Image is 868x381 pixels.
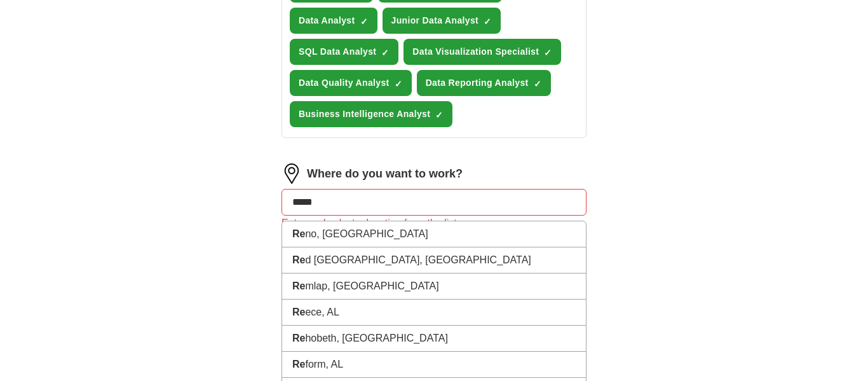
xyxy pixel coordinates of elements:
[299,107,430,121] span: Business Intelligence Analyst
[290,39,398,65] button: SQL Data Analyst✓
[360,17,368,27] span: ✓
[282,221,586,247] li: no, [GEOGRAPHIC_DATA]
[282,274,586,300] li: mlap, [GEOGRAPHIC_DATA]
[544,48,552,58] span: ✓
[435,110,443,120] span: ✓
[299,14,355,27] span: Data Analyst
[403,39,561,65] button: Data Visualization Specialist✓
[282,326,586,352] li: hobeth, [GEOGRAPHIC_DATA]
[292,228,305,239] strong: Re
[290,8,377,34] button: Data Analyst✓
[282,352,586,378] li: form, AL
[426,76,529,90] span: Data Reporting Analyst
[292,333,305,343] strong: Re
[292,307,305,317] strong: Re
[307,165,463,183] label: Where do you want to work?
[290,101,452,127] button: Business Intelligence Analyst✓
[281,163,302,184] img: location.png
[417,70,551,96] button: Data Reporting Analyst✓
[381,48,389,58] span: ✓
[534,79,541,89] span: ✓
[391,14,479,27] span: Junior Data Analyst
[292,281,305,291] strong: Re
[412,45,539,59] span: Data Visualization Specialist
[299,45,376,59] span: SQL Data Analyst
[290,70,412,96] button: Data Quality Analyst✓
[282,247,586,274] li: d [GEOGRAPHIC_DATA], [GEOGRAPHIC_DATA]
[292,254,305,265] strong: Re
[282,300,586,326] li: ece, AL
[383,8,501,34] button: Junior Data Analyst✓
[292,359,305,370] strong: Re
[299,76,390,90] span: Data Quality Analyst
[484,17,491,27] span: ✓
[395,79,402,89] span: ✓
[281,216,587,231] div: Enter and select a location from the list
